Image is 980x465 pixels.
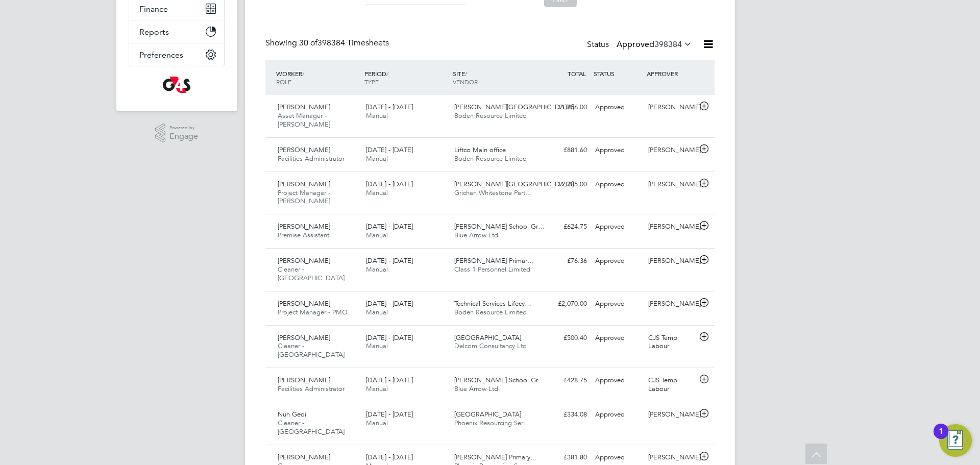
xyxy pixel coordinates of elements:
[453,78,478,86] span: VENDOR
[591,99,644,116] div: Approved
[163,77,190,93] img: g4s-logo-retina.png
[454,265,530,274] span: Class 1 Personnel Limited
[591,253,644,270] div: Approved
[454,308,527,316] span: Boden Resource Limited
[644,406,697,423] div: [PERSON_NAME]
[169,132,198,141] span: Engage
[278,410,306,419] span: Nuh Gedi
[366,145,413,154] span: [DATE] - [DATE]
[591,142,644,159] div: Approved
[302,69,304,78] span: /
[366,265,388,274] span: Manual
[644,253,697,270] div: [PERSON_NAME]
[591,218,644,235] div: Approved
[278,180,330,188] span: [PERSON_NAME]
[278,111,330,129] span: Asset Manager - [PERSON_NAME]
[538,176,591,193] div: £2,385.00
[366,410,413,419] span: [DATE] - [DATE]
[278,265,345,282] span: Cleaner - [GEOGRAPHIC_DATA]
[538,296,591,312] div: £2,070.00
[129,77,225,93] a: Go to home page
[278,256,330,265] span: [PERSON_NAME]
[644,372,697,398] div: CJS Temp Labour
[364,78,379,86] span: TYPE
[591,372,644,389] div: Approved
[939,424,972,457] button: Open Resource Center, 1 new notification
[278,103,330,111] span: [PERSON_NAME]
[538,142,591,159] div: £881.60
[591,64,644,83] div: STATUS
[366,256,413,265] span: [DATE] - [DATE]
[591,330,644,347] div: Approved
[591,406,644,423] div: Approved
[644,218,697,235] div: [PERSON_NAME]
[278,188,330,206] span: Project Manager - [PERSON_NAME]
[454,341,527,350] span: Delcom Consultancy Ltd
[644,64,697,83] div: APPROVER
[454,376,545,384] span: [PERSON_NAME] School Gr…
[617,39,692,50] label: Approved
[278,299,330,308] span: [PERSON_NAME]
[538,99,591,116] div: £1,856.00
[278,222,330,231] span: [PERSON_NAME]
[274,64,362,91] div: WORKER
[129,43,224,66] button: Preferences
[299,38,389,48] span: 398384 Timesheets
[454,384,500,393] span: Blue Arrow Ltd.
[155,124,199,143] a: Powered byEngage
[454,222,545,231] span: [PERSON_NAME] School Gr…
[276,78,291,86] span: ROLE
[939,431,943,445] div: 1
[591,296,644,312] div: Approved
[366,111,388,120] span: Manual
[278,419,345,436] span: Cleaner - [GEOGRAPHIC_DATA]
[278,376,330,384] span: [PERSON_NAME]
[644,296,697,312] div: [PERSON_NAME]
[366,188,388,197] span: Manual
[454,231,500,239] span: Blue Arrow Ltd.
[644,99,697,116] div: [PERSON_NAME]
[454,419,530,427] span: Phoenix Resourcing Ser…
[366,308,388,316] span: Manual
[454,299,531,308] span: Technical Services Lifecy…
[366,453,413,461] span: [DATE] - [DATE]
[644,142,697,159] div: [PERSON_NAME]
[465,69,467,78] span: /
[454,410,521,419] span: [GEOGRAPHIC_DATA]
[366,341,388,350] span: Manual
[454,145,506,154] span: Liftco Main office
[450,64,538,91] div: SITE
[129,20,224,43] button: Reports
[644,330,697,355] div: CJS Temp Labour
[278,384,345,393] span: Facilities Administrator
[454,111,527,120] span: Boden Resource Limited
[278,308,348,316] span: Project Manager - PMO
[139,4,168,14] span: Finance
[366,231,388,239] span: Manual
[454,103,574,111] span: [PERSON_NAME][GEOGRAPHIC_DATA]
[454,256,534,265] span: [PERSON_NAME] Primar…
[538,253,591,270] div: £76.36
[366,180,413,188] span: [DATE] - [DATE]
[654,39,682,50] span: 398384
[591,176,644,193] div: Approved
[139,27,169,37] span: Reports
[278,341,345,359] span: Cleaner - [GEOGRAPHIC_DATA]
[366,222,413,231] span: [DATE] - [DATE]
[538,218,591,235] div: £624.75
[538,372,591,389] div: £428.75
[278,453,330,461] span: [PERSON_NAME]
[278,231,329,239] span: Premise Assistant
[278,145,330,154] span: [PERSON_NAME]
[366,154,388,163] span: Manual
[386,69,388,78] span: /
[265,38,391,48] div: Showing
[366,384,388,393] span: Manual
[587,38,694,52] div: Status
[644,176,697,193] div: [PERSON_NAME]
[299,38,317,48] span: 30 of
[362,64,450,91] div: PERIOD
[366,376,413,384] span: [DATE] - [DATE]
[366,333,413,342] span: [DATE] - [DATE]
[454,154,527,163] span: Boden Resource Limited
